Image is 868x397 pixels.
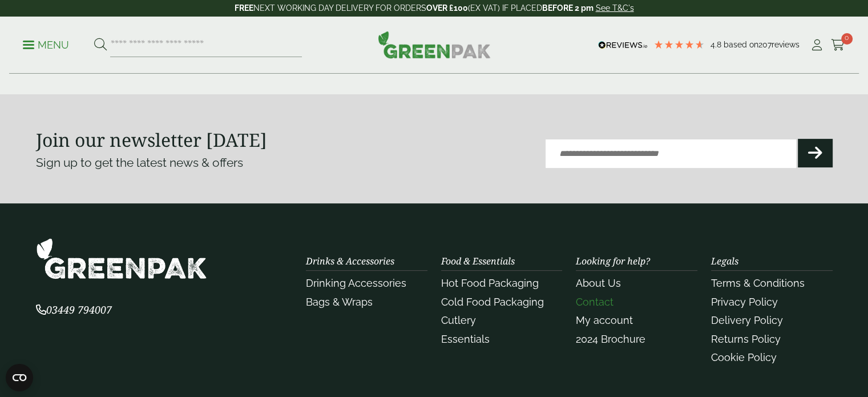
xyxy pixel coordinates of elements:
span: 03449 794007 [36,303,112,316]
a: Essentials [441,333,490,345]
button: Open CMP widget [6,364,33,391]
a: About Us [576,277,621,289]
a: 0 [831,37,845,54]
strong: OVER £100 [426,3,468,13]
a: 2024 Brochure [576,333,645,345]
a: See T&C's [596,3,634,13]
span: Based on [724,40,758,49]
span: 4.8 [710,40,724,49]
a: Contact [576,296,613,308]
img: GreenPak Supplies [36,238,207,279]
div: 4.79 Stars [653,39,705,50]
a: Hot Food Packaging [441,277,539,289]
a: 03449 794007 [36,305,112,316]
a: Bags & Wraps [306,296,373,308]
a: Menu [23,38,69,50]
span: reviews [772,40,800,49]
a: Cookie Policy [711,351,777,363]
i: My Account [810,39,824,51]
a: Delivery Policy [711,314,783,326]
a: Cutlery [441,314,476,326]
p: Menu [23,38,69,52]
a: Privacy Policy [711,296,778,308]
span: 207 [758,40,772,49]
a: My account [576,314,633,326]
a: Terms & Conditions [711,277,805,289]
i: Cart [831,39,845,51]
img: GreenPak Supplies [378,31,491,58]
strong: FREE [235,3,253,13]
a: Cold Food Packaging [441,296,544,308]
span: 0 [841,33,853,45]
strong: BEFORE 2 pm [542,3,594,13]
strong: Join our newsletter [DATE] [36,127,267,152]
img: REVIEWS.io [598,41,648,49]
a: Returns Policy [711,333,781,345]
p: Sign up to get the latest news & offers [36,154,394,172]
a: Drinking Accessories [306,277,406,289]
